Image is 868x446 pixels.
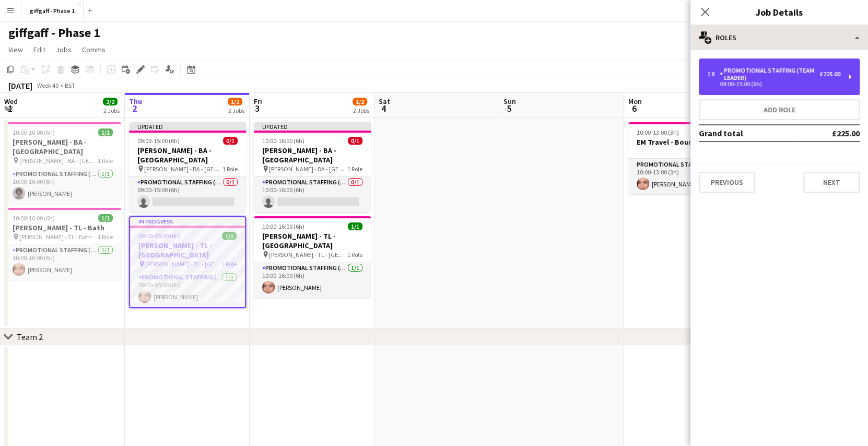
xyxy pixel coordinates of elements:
a: Comms [78,43,110,56]
span: 10:00-16:00 (6h) [13,214,55,222]
span: [PERSON_NAME] - TL - [GEOGRAPHIC_DATA] [269,251,347,259]
td: £225.00 [797,125,860,142]
span: 2 [127,102,142,114]
app-card-role: Promotional Staffing (Brand Ambassadors)0/109:00-15:00 (6h) [129,177,246,212]
button: giffgaff - Phase 1 [21,1,84,21]
span: 09:00-15:00 (6h) [138,232,181,240]
h3: EM Travel - Bounce Offices [628,137,745,147]
span: Week 40 [34,81,61,89]
h3: [PERSON_NAME] - BA - [GEOGRAPHIC_DATA] [4,137,121,156]
a: Jobs [52,43,76,56]
h3: [PERSON_NAME] - TL - Bath [4,223,121,232]
button: Previous [699,172,755,193]
a: Edit [29,43,50,56]
div: 2 Jobs [353,107,369,114]
span: 1 Role [222,165,238,173]
span: 0/1 [223,137,238,145]
button: Add role [699,99,860,120]
div: Team 2 [17,332,43,342]
h3: [PERSON_NAME] - BA - [GEOGRAPHIC_DATA] [254,146,371,165]
span: 1/2 [353,98,367,105]
div: Updated [254,122,371,131]
div: In progress [130,217,245,226]
span: 1/1 [348,222,362,230]
h3: [PERSON_NAME] - TL - [GEOGRAPHIC_DATA] [254,231,371,250]
span: Comms [82,45,105,54]
span: [PERSON_NAME] - TL - Bath [19,233,92,241]
span: 10:00-13:00 (3h) [637,128,679,136]
td: Grand total [699,125,797,142]
h1: giffgaff - Phase 1 [8,25,100,41]
app-job-card: 10:00-16:00 (6h)1/1[PERSON_NAME] - TL - Bath [PERSON_NAME] - TL - Bath1 RolePromotional Staffing ... [4,208,121,280]
app-job-card: Updated09:00-15:00 (6h)0/1[PERSON_NAME] - BA - [GEOGRAPHIC_DATA] [PERSON_NAME] - BA - [GEOGRAPHIC... [129,122,246,212]
span: Sat [379,97,390,106]
span: 1/1 [222,232,237,240]
span: 1 Role [98,157,113,165]
div: 1 x [707,71,720,78]
span: 10:00-16:00 (6h) [13,128,55,136]
div: Promotional Staffing (Team Leader) [720,67,819,81]
span: [PERSON_NAME] - BA - [GEOGRAPHIC_DATA] [19,157,98,165]
span: [PERSON_NAME] - BA - [GEOGRAPHIC_DATA] [269,165,347,173]
span: 1/1 [98,128,113,136]
h3: Job Details [690,5,868,19]
span: 10:00-16:00 (6h) [262,222,304,230]
span: 1 Role [347,251,362,259]
span: 6 [627,102,642,114]
span: Jobs [56,45,72,54]
app-job-card: 10:00-13:00 (3h)1/1EM Travel - Bounce Offices1 RolePromotional Staffing (Team Leader)1/110:00-13:... [628,122,745,194]
div: [DATE] [8,80,32,91]
span: 2/2 [103,98,118,105]
span: 4 [377,102,390,114]
app-job-card: 10:00-16:00 (6h)1/1[PERSON_NAME] - BA - [GEOGRAPHIC_DATA] [PERSON_NAME] - BA - [GEOGRAPHIC_DATA]1... [4,122,121,204]
div: 2 Jobs [103,107,120,114]
span: [PERSON_NAME] - BA - [GEOGRAPHIC_DATA] [144,165,222,173]
span: Edit [33,45,45,54]
span: Fri [254,97,262,106]
span: 1/1 [98,214,113,222]
app-card-role: Promotional Staffing (Team Leader)1/110:00-13:00 (3h)[PERSON_NAME] [628,159,745,194]
span: 1 Role [98,233,113,241]
app-card-role: Promotional Staffing (Brand Ambassadors)1/110:00-16:00 (6h)[PERSON_NAME] [4,168,121,204]
a: View [4,43,27,56]
div: Roles [690,25,868,50]
app-card-role: Promotional Staffing (Brand Ambassadors)0/110:00-16:00 (6h) [254,177,371,212]
button: Next [803,172,860,193]
span: 0/1 [348,137,362,145]
div: 09:00-15:00 (6h) [707,81,840,87]
span: 10:00-16:00 (6h) [262,137,304,145]
app-card-role: Promotional Staffing (Team Leader)1/110:00-16:00 (6h)[PERSON_NAME] [254,262,371,298]
div: 2 Jobs [228,107,244,114]
app-job-card: Updated10:00-16:00 (6h)0/1[PERSON_NAME] - BA - [GEOGRAPHIC_DATA] [PERSON_NAME] - BA - [GEOGRAPHIC... [254,122,371,212]
app-job-card: In progress09:00-15:00 (6h)1/1[PERSON_NAME] - TL - [GEOGRAPHIC_DATA] [PERSON_NAME] - TL - [GEOGRA... [129,216,246,308]
span: View [8,45,23,54]
span: [PERSON_NAME] - TL - [GEOGRAPHIC_DATA] [145,260,221,268]
span: Wed [4,97,18,106]
app-card-role: Promotional Staffing (Team Leader)1/110:00-16:00 (6h)[PERSON_NAME] [4,244,121,280]
div: Updated [129,122,246,131]
app-card-role: Promotional Staffing (Team Leader)1/109:00-15:00 (6h)[PERSON_NAME] [130,272,245,307]
span: 1 Role [221,260,237,268]
h3: [PERSON_NAME] - BA - [GEOGRAPHIC_DATA] [129,146,246,165]
div: £225.00 [819,71,840,78]
span: Mon [628,97,642,106]
span: 1 [3,102,18,114]
span: 1/2 [228,98,242,105]
app-job-card: 10:00-16:00 (6h)1/1[PERSON_NAME] - TL - [GEOGRAPHIC_DATA] [PERSON_NAME] - TL - [GEOGRAPHIC_DATA]1... [254,216,371,298]
h3: [PERSON_NAME] - TL - [GEOGRAPHIC_DATA] [130,241,245,260]
span: Sun [503,97,516,106]
span: 09:00-15:00 (6h) [137,137,180,145]
span: 3 [252,102,262,114]
span: Thu [129,97,142,106]
span: 5 [502,102,516,114]
span: 1 Role [347,165,362,173]
div: BST [65,81,75,89]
